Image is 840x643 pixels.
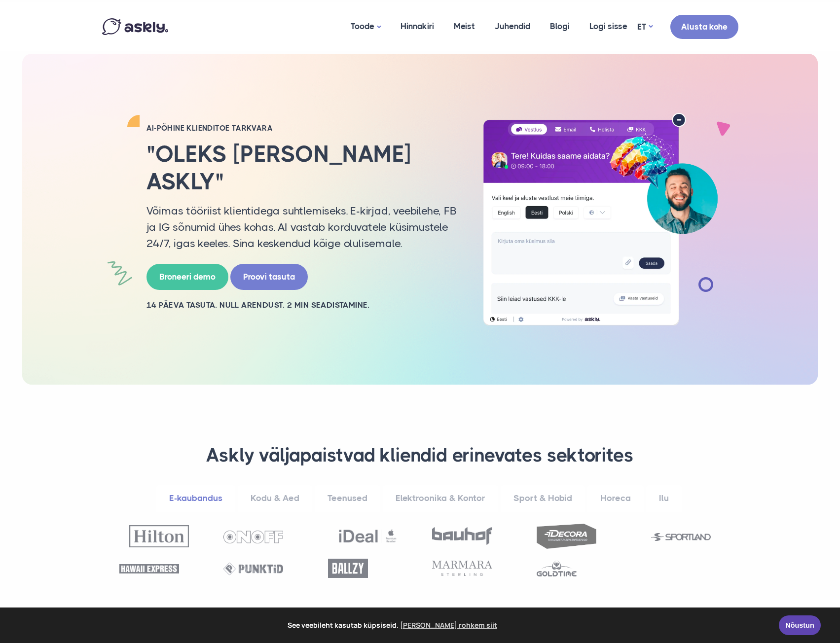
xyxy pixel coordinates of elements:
img: Punktid [223,563,283,575]
img: Ideal [338,525,398,547]
a: learn more about cookies [399,618,499,633]
a: Elektroonika & Kontor [383,485,498,512]
a: Kodu & Aed [238,485,312,512]
a: Meist [444,2,485,50]
a: Proovi tasuta [230,264,308,290]
img: Sportland [651,533,711,541]
a: Juhendid [485,2,540,50]
a: Ilu [646,485,682,512]
a: Alusta kohe [670,15,738,39]
img: Goldtime [537,560,577,576]
h3: Askly väljapaistvad kliendid erinevates sektorites [114,444,726,467]
img: Hawaii Express [119,564,179,573]
h2: 14 PÄEVA TASUTA. NULL ARENDUST. 2 MIN SEADISTAMINE. [146,300,457,311]
img: AI multilingual chat [472,113,729,326]
img: OnOff [223,531,283,543]
img: Ballzy [328,559,368,578]
h2: AI-PÕHINE KLIENDITOE TARKVARA [146,123,457,133]
span: See veebileht kasutab küpsiseid. [14,618,772,633]
img: Marmara Sterling [432,561,492,576]
a: Nõustun [779,615,821,635]
a: ET [637,20,653,34]
img: Askly [102,18,168,35]
a: Logi sisse [580,2,637,50]
a: Sport & Hobid [501,485,585,512]
img: Hilton [129,525,189,547]
h2: "Oleks [PERSON_NAME] Askly" [146,141,457,195]
a: Horeca [587,485,644,512]
a: Blogi [540,2,580,50]
img: Bauhof [432,527,492,545]
a: Toode [341,2,391,51]
a: Hinnakiri [391,2,444,50]
a: Broneeri demo [146,264,228,290]
a: E-kaubandus [156,485,235,512]
a: Teenused [315,485,380,512]
p: Võimas tööriist klientidega suhtlemiseks. E-kirjad, veebilehe, FB ja IG sõnumid ühes kohas. AI va... [146,203,457,251]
